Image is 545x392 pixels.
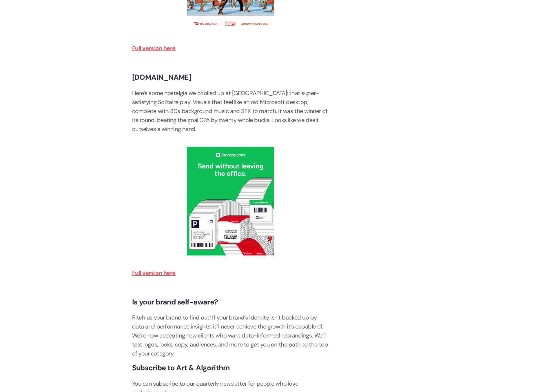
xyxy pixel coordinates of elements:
p: Here’s some nostalgia we cooked up at [GEOGRAPHIC_DATA]: that super-satisfying Solitaire play. Vi... [132,89,329,134]
p: Pitch us your brand to find out! If your brand’s identity isn’t backed up by data and performance... [132,313,329,358]
a: Full version here [132,44,176,52]
strong: Is your brand self-aware? [132,297,218,307]
strong: Subscribe to Art & Algorithm [132,363,230,373]
strong: [DOMAIN_NAME] [132,72,192,82]
a: Full version here [132,269,176,277]
p: ‍ [132,283,329,292]
p: ‍ [132,59,329,68]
